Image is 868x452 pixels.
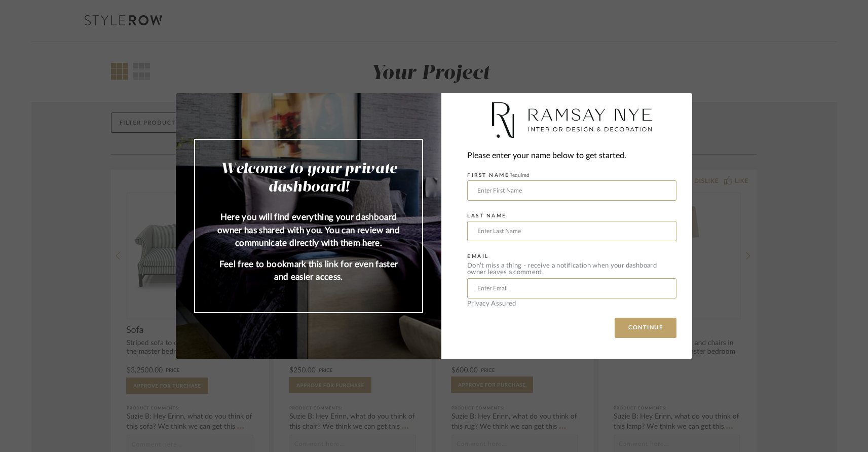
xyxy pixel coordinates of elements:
[509,173,530,178] span: Required
[467,300,676,307] div: Privacy Assured
[467,278,676,298] input: Enter Email
[467,262,676,276] div: Don’t miss a thing - receive a notification when your dashboard owner leaves a comment.
[215,160,402,197] h2: Welcome to your private dashboard!
[215,211,402,250] p: Here you will find everything your dashboard owner has shared with you. You can review and commun...
[467,253,489,259] label: EMAIL
[215,258,402,284] p: Feel free to bookmark this link for even faster and easier access.
[467,172,530,178] label: FIRST NAME
[467,213,507,219] label: LAST NAME
[615,318,676,338] button: CONTINUE
[467,149,676,163] div: Please enter your name below to get started.
[467,180,676,201] input: Enter First Name
[467,221,676,241] input: Enter Last Name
